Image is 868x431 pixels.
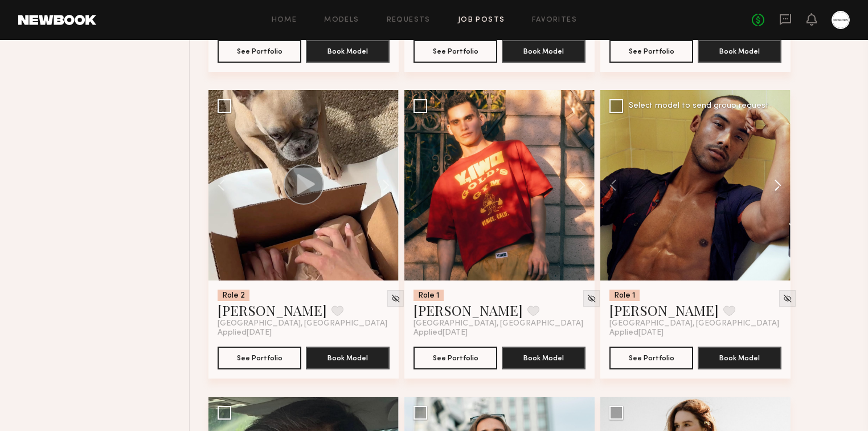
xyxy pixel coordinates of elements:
button: See Portfolio [609,347,693,369]
a: Job Posts [458,17,505,24]
img: Unhide Model [587,294,596,303]
a: Home [272,17,297,24]
button: See Portfolio [218,40,301,63]
a: Book Model [502,46,586,55]
a: Book Model [306,352,390,362]
button: See Portfolio [218,347,301,369]
img: Unhide Model [391,294,400,303]
div: Select model to send group request [629,102,769,110]
a: Book Model [698,46,781,55]
a: Book Model [306,46,390,55]
button: Book Model [698,40,781,63]
a: Book Model [698,352,781,362]
img: Unhide Model [783,294,792,303]
div: Role 2 [218,290,249,301]
a: [PERSON_NAME] [218,301,327,319]
button: See Portfolio [413,40,497,63]
span: [GEOGRAPHIC_DATA], [GEOGRAPHIC_DATA] [609,319,779,328]
div: Role 1 [413,290,444,301]
a: [PERSON_NAME] [609,301,719,319]
a: Requests [387,17,431,24]
button: Book Model [306,347,390,369]
button: See Portfolio [413,347,497,369]
button: See Portfolio [609,40,693,63]
a: Favorites [532,17,577,24]
span: [GEOGRAPHIC_DATA], [GEOGRAPHIC_DATA] [413,319,583,328]
a: Book Model [502,352,586,362]
span: [GEOGRAPHIC_DATA], [GEOGRAPHIC_DATA] [218,319,387,328]
a: [PERSON_NAME] [413,301,523,319]
button: Book Model [306,40,390,63]
button: Book Model [502,347,586,369]
div: Role 1 [609,290,640,301]
div: Applied [DATE] [413,328,586,338]
button: Book Model [698,347,781,369]
button: Book Model [502,40,586,63]
div: Applied [DATE] [218,328,390,338]
div: Applied [DATE] [609,328,781,338]
a: Models [324,17,359,24]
